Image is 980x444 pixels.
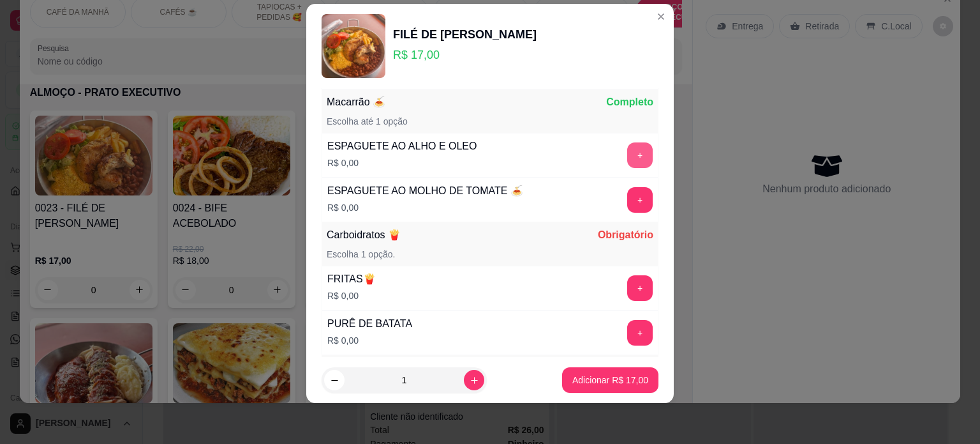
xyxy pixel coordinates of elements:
[327,334,412,347] p: R$ 0,00
[393,26,537,43] div: FILÉ DE [PERSON_NAME]
[327,316,412,332] div: PURÊ DE BATATA
[627,320,653,346] button: add
[327,227,401,243] p: Carboidratos 🍟
[327,95,385,110] p: Macarrão 🍝
[562,367,658,393] button: Adicionar R$ 17,00
[572,374,648,387] p: Adicionar R$ 17,00
[464,370,484,390] button: increase-product-quantity
[627,187,653,213] button: add
[651,6,671,27] button: Close
[327,201,523,214] p: R$ 0,00
[327,115,408,128] p: Escolha até 1 opção
[327,272,376,287] div: FRITAS🍟
[393,46,537,64] p: R$ 17,00
[598,227,653,243] p: Obrigatório
[324,370,345,390] button: decrease-product-quantity
[327,157,477,169] p: R$ 0,00
[327,139,477,154] div: ESPAGUETE AO ALHO E OLEO
[322,14,385,78] img: product-image
[327,183,523,199] div: ESPAGUETE AO MOLHO DE TOMATE 🍝
[627,275,653,301] button: add
[327,289,376,302] p: R$ 0,00
[627,142,653,168] button: add
[606,95,653,110] p: Completo
[327,248,395,261] p: Escolha 1 opção.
